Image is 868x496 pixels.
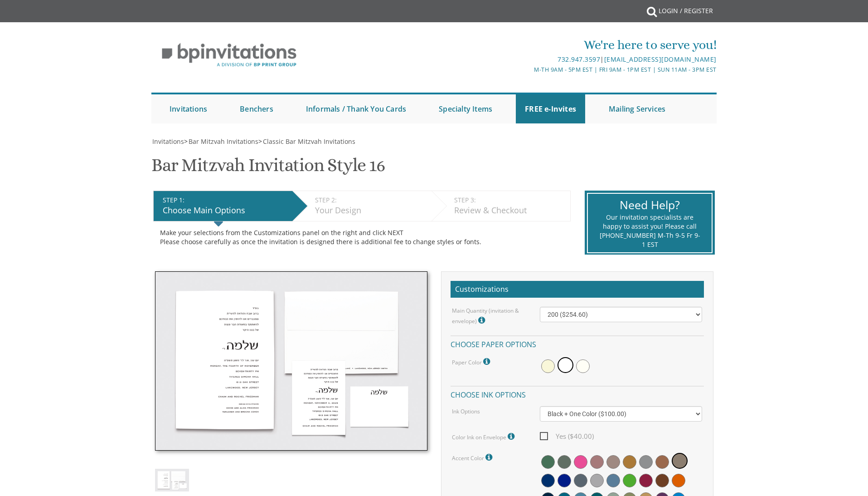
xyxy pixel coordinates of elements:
a: Bar Mitzvah Invitations [188,137,258,146]
div: We're here to serve you! [340,36,717,54]
h2: Customizations [451,281,704,298]
div: Need Help? [599,197,700,213]
h4: Choose paper options [451,335,704,351]
div: Our invitation specialists are happy to assist you! Please call [PHONE_NUMBER] M-Th 9-5 Fr 9-1 EST [599,213,700,249]
a: 732.947.3597 [558,55,600,64]
label: Main Quantity (invitation & envelope) [452,307,526,326]
span: Invitations [152,137,184,146]
a: Specialty Items [430,94,501,123]
div: Review & Checkout [454,205,566,216]
div: STEP 2: [315,196,427,205]
a: Benchers [231,94,282,123]
a: Informals / Thank You Cards [297,94,415,123]
span: > [258,137,355,146]
a: Mailing Services [600,94,674,123]
div: Choose Main Options [163,205,288,216]
a: Classic Bar Mitzvah Invitations [262,137,355,146]
label: Ink Options [452,408,480,415]
div: STEP 3: [454,196,566,205]
a: Invitations [160,94,216,123]
h4: Choose ink options [451,386,704,402]
a: Invitations [151,137,184,146]
div: Make your selections from the Customizations panel on the right and click NEXT Please choose care... [160,228,564,246]
div: Your Design [315,205,427,216]
div: | [340,54,717,65]
label: Paper Color [452,356,492,368]
div: M-Th 9am - 5pm EST | Fri 9am - 1pm EST | Sun 11am - 3pm EST [340,65,717,74]
img: BP Invitation Loft [151,36,307,74]
img: bminv-thumb-16.jpg [155,469,189,491]
span: Yes ($40.00) [540,431,594,442]
div: STEP 1: [163,196,288,205]
label: Color Ink on Envelope [452,431,517,442]
label: Accent Color [452,452,495,463]
img: bminv-thumb-16.jpg [155,271,427,451]
a: [EMAIL_ADDRESS][DOMAIN_NAME] [604,55,717,64]
a: FREE e-Invites [516,94,585,123]
h1: Bar Mitzvah Invitation Style 16 [151,155,385,182]
span: Bar Mitzvah Invitations [189,137,258,146]
span: Classic Bar Mitzvah Invitations [263,137,355,146]
span: > [184,137,258,146]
